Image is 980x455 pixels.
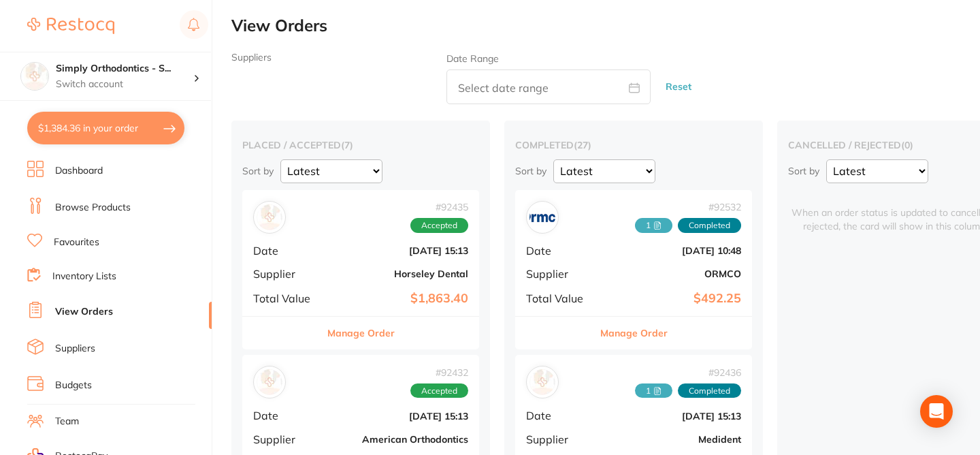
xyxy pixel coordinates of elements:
[253,433,321,445] span: Supplier
[605,292,741,306] b: $492.25
[332,411,468,422] b: [DATE] 15:13
[56,62,193,76] h4: Simply Orthodontics - Sydenham
[515,165,546,177] p: Sort by
[526,268,594,280] span: Supplier
[526,292,594,304] span: Total Value
[526,245,594,257] span: Date
[332,268,468,279] b: Horseley Dental
[55,201,131,215] a: Browse Products
[327,317,395,349] button: Manage Order
[515,139,752,151] h2: completed ( 27 )
[253,409,321,422] span: Date
[605,268,741,279] b: ORMCO
[410,367,468,378] span: # 92432
[446,69,651,104] input: Select date range
[920,395,953,428] div: Open Intercom Messenger
[242,165,274,177] p: Sort by
[253,268,321,280] span: Supplier
[410,383,468,398] span: Accepted
[55,415,79,428] a: Team
[52,270,116,283] a: Inventory Lists
[27,18,114,34] img: Restocq Logo
[55,305,113,319] a: View Orders
[55,342,95,356] a: Suppliers
[446,53,499,64] label: Date Range
[635,218,672,233] span: Received
[605,434,741,445] b: Medident
[678,383,741,398] span: Completed
[410,202,468,213] span: # 92435
[27,10,114,42] a: Restocq Logo
[56,78,193,91] p: Switch account
[253,245,321,257] span: Date
[635,367,741,378] span: # 92436
[242,139,479,151] h2: placed / accepted ( 7 )
[605,411,741,422] b: [DATE] 15:13
[257,369,282,395] img: American Orthodontics
[55,164,103,178] a: Dashboard
[231,52,436,63] label: Suppliers
[678,218,741,233] span: Completed
[635,202,741,213] span: # 92532
[332,245,468,256] b: [DATE] 15:13
[788,165,819,177] p: Sort by
[332,292,468,306] b: $1,863.40
[257,204,282,230] img: Horseley Dental
[529,369,555,395] img: Medident
[410,218,468,233] span: Accepted
[242,190,479,350] div: Horseley Dental#92435AcceptedDate[DATE] 15:13SupplierHorseley DentalTotal Value$1,863.40Manage Order
[635,383,672,398] span: Received
[253,292,321,304] span: Total Value
[55,379,92,392] a: Budgets
[526,433,594,445] span: Supplier
[54,236,99,249] a: Favourites
[526,409,594,422] span: Date
[529,204,555,230] img: ORMCO
[332,434,468,445] b: American Orthodontics
[21,63,48,90] img: Simply Orthodontics - Sydenham
[600,317,668,349] button: Manage Order
[605,245,741,256] b: [DATE] 10:48
[661,69,696,104] button: Reset
[27,112,184,144] button: $1,384.36 in your order
[231,16,980,35] h2: View Orders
